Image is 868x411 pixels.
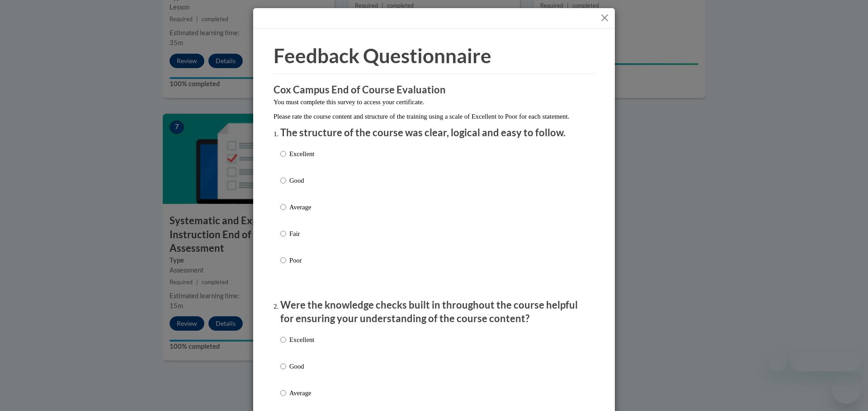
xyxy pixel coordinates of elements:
p: Excellent [289,335,314,345]
iframe: Close message [769,353,787,371]
input: Good [280,175,286,185]
p: Good [289,361,314,371]
input: Average [280,388,286,398]
p: Were the knowledge checks built in throughout the course helpful for ensuring your understanding ... [280,298,588,326]
p: Fair [289,229,314,239]
p: Average [289,388,314,398]
p: Average [289,202,314,212]
input: Average [280,202,286,212]
input: Excellent [280,149,286,159]
p: You must complete this survey to access your certificate. [274,97,594,107]
p: Poor [289,255,314,265]
h3: Cox Campus End of Course Evaluation [274,83,594,97]
span: Feedback Questionnaire [274,44,491,67]
p: Excellent [289,149,314,159]
p: Good [289,175,314,185]
input: Fair [280,229,286,239]
input: Good [280,361,286,371]
button: Close [599,12,610,23]
input: Excellent [280,335,286,345]
iframe: Message from company [790,351,861,371]
input: Poor [280,255,286,265]
p: Please rate the course content and structure of the training using a scale of Excellent to Poor f... [274,111,594,121]
p: The structure of the course was clear, logical and easy to follow. [280,126,588,140]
